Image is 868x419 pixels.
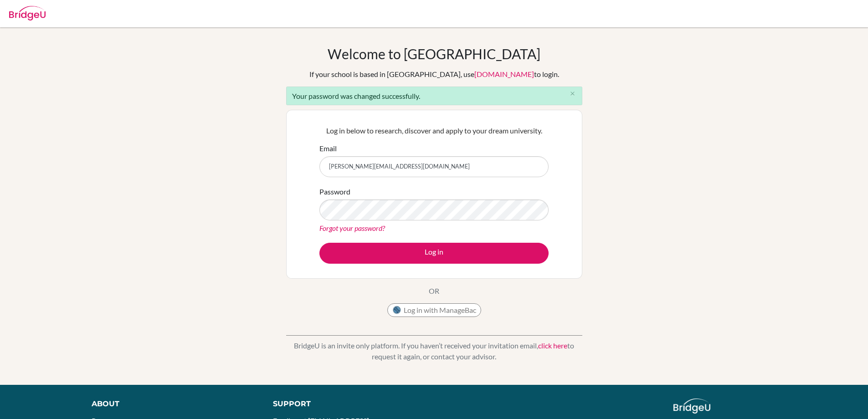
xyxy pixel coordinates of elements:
[569,90,576,97] i: close
[319,125,549,136] p: Log in below to research, discover and apply to your dream university.
[92,399,252,409] div: About
[286,87,582,105] div: Your password was changed successfully.
[309,69,559,80] div: If your school is based in [GEOGRAPHIC_DATA], use to login.
[474,70,534,78] a: [DOMAIN_NAME]
[319,186,350,197] label: Password
[429,286,439,296] p: OR
[328,46,540,62] h1: Welcome to [GEOGRAPHIC_DATA]
[286,340,582,362] p: BridgeU is an invite only platform. If you haven’t received your invitation email, to request it ...
[538,341,567,350] a: click here
[673,399,710,414] img: logo_white@2x-f4f0deed5e89b7ecb1c2cc34c3e3d731f90f0f143d5ea2071677605dd97b5244.png
[319,224,385,232] a: Forgot your password?
[387,303,481,317] button: Log in with ManageBac
[319,243,549,264] button: Log in
[319,143,337,154] label: Email
[273,399,423,409] div: Support
[564,87,582,101] button: Close
[9,6,46,20] img: Bridge-U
